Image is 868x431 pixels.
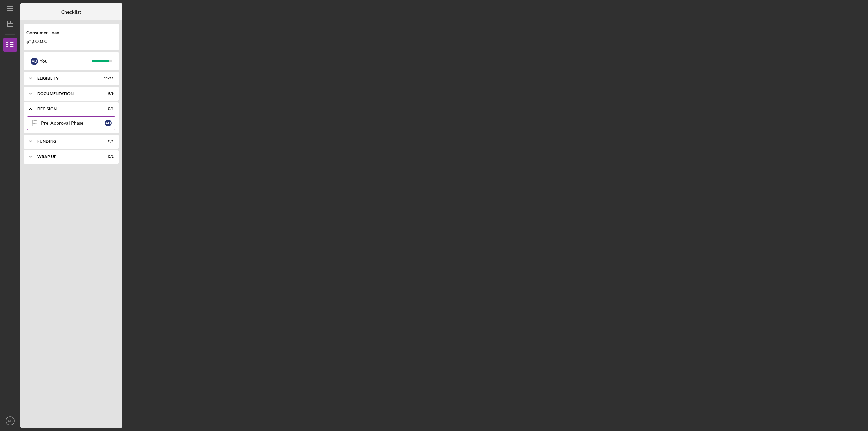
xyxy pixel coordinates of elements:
[40,55,92,67] div: You
[101,76,114,80] div: 11 / 11
[101,107,114,111] div: 0 / 1
[27,116,115,130] a: Pre-Approval PhaseAD
[37,92,97,96] div: Documentation
[37,107,97,111] div: Decision
[3,414,17,428] button: AD
[41,120,105,126] div: Pre-Approval Phase
[105,120,112,126] div: A D
[101,92,114,96] div: 9 / 9
[101,155,114,159] div: 0 / 1
[37,139,97,143] div: Funding
[37,76,97,80] div: Eligiblity
[37,155,97,159] div: Wrap up
[26,39,116,44] div: $1,000.00
[101,139,114,143] div: 0 / 1
[26,30,116,35] div: Consumer Loan
[61,9,81,15] b: Checklist
[8,419,12,423] text: AD
[31,58,38,65] div: A D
